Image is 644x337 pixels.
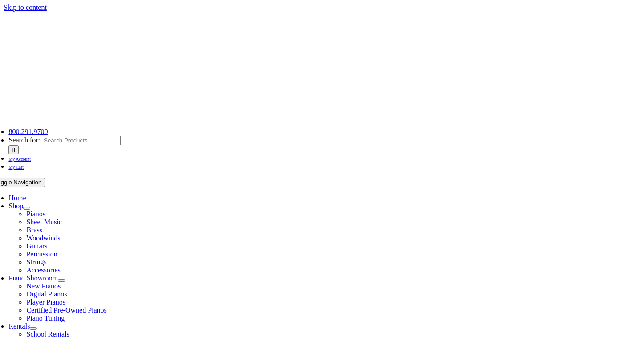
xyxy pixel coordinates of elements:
[26,210,45,218] a: Pianos
[8,162,24,170] a: My Cart
[58,279,65,282] button: Open submenu of Piano Showroom
[8,145,19,154] input: Search
[8,136,40,144] span: Search for:
[26,290,67,298] a: Digital Pianos
[8,154,31,162] a: My Account
[26,242,47,250] a: Guitars
[8,274,58,282] a: Piano Showroom
[4,4,47,11] a: Skip to content
[26,314,65,322] a: Piano Tuning
[26,250,57,258] a: Percussion
[8,322,30,330] a: Rentals
[8,157,31,162] span: My Account
[23,207,30,210] button: Open submenu of Shop
[26,282,61,290] a: New Pianos
[30,327,37,330] button: Open submenu of Rentals
[26,234,60,242] a: Woodwinds
[8,202,23,210] a: Shop
[26,258,46,266] a: Strings
[8,128,48,135] a: 800.291.9700
[8,165,24,170] span: My Cart
[26,306,106,314] a: Certified Pre-Owned Pianos
[26,266,60,274] a: Accessories
[26,218,62,226] a: Sheet Music
[8,194,26,202] a: Home
[26,226,42,234] a: Brass
[42,136,121,145] input: Search Products...
[26,298,65,306] a: Player Pianos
